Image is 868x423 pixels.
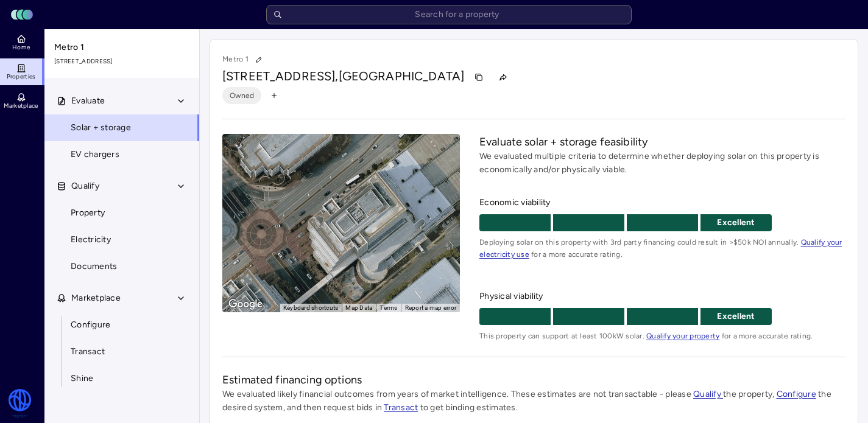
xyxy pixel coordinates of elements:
[339,69,465,83] span: [GEOGRAPHIC_DATA]
[479,150,845,177] p: We evaluated multiple criteria to determine whether deploying solar on this property is economica...
[777,389,816,399] a: Configure
[71,292,121,305] span: Marketplace
[7,389,32,418] img: Watershed
[71,180,99,193] span: Qualify
[345,304,372,312] button: Map Data
[44,312,200,338] a: Configure
[222,69,339,83] span: [STREET_ADDRESS],
[71,372,93,385] span: Shine
[44,365,200,392] a: Shine
[479,134,845,150] h2: Evaluate solar + storage feasibility
[225,296,266,312] img: Google
[646,332,719,340] a: Qualify your property
[71,260,117,273] span: Documents
[222,52,267,68] p: Metro 1
[44,338,200,365] a: Transact
[479,330,845,342] span: This property can support at least 100kW solar. for a more accurate rating.
[700,216,772,229] p: Excellent
[44,141,200,168] a: EV chargers
[479,236,845,260] span: Deploying solar on this property with 3rd party financing could result in >$50k NOI annually. for...
[71,148,119,161] span: EV chargers
[222,388,845,414] p: We evaluated likely financial outcomes from years of market intelligence. These estimates are not...
[700,310,772,323] p: Excellent
[405,304,457,311] a: Report a map error
[54,41,191,54] span: Metro 1
[693,389,723,399] a: Qualify
[230,89,254,102] span: Owned
[71,318,110,332] span: Configure
[222,372,845,388] h2: Estimated financing options
[54,57,191,66] span: [STREET_ADDRESS]
[71,233,111,246] span: Electricity
[222,87,261,104] button: Owned
[71,345,105,358] span: Transact
[12,44,30,51] span: Home
[44,114,200,141] a: Solar + storage
[479,196,845,209] span: Economic viability
[44,285,200,312] button: Marketplace
[44,88,200,114] button: Evaluate
[283,304,339,312] button: Keyboard shortcuts
[44,253,200,280] a: Documents
[44,226,200,253] a: Electricity
[71,121,131,135] span: Solar + storage
[44,200,200,226] a: Property
[479,290,845,303] span: Physical viability
[225,296,266,312] a: Open this area in Google Maps (opens a new window)
[71,206,105,220] span: Property
[379,304,397,311] a: Terms (opens in new tab)
[71,94,105,108] span: Evaluate
[266,5,632,24] input: Search for a property
[384,402,418,413] a: Transact
[4,102,38,110] span: Marketplace
[44,173,200,200] button: Qualify
[7,73,36,80] span: Properties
